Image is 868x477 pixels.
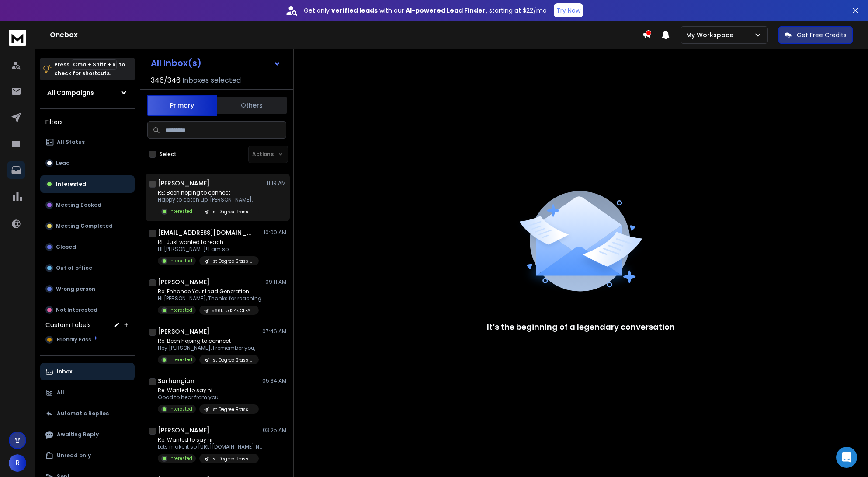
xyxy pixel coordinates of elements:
p: Interested [56,181,86,188]
span: Friendly Pass [57,336,91,343]
h1: [EMAIL_ADDRESS][DOMAIN_NAME] [158,228,254,237]
span: Cmd + Shift + k [72,59,117,70]
span: 346 / 346 [151,75,181,86]
button: R [9,454,26,472]
h1: All Campaigns [47,88,94,97]
p: HI [PERSON_NAME]! I am so [158,246,259,253]
p: All Status [57,139,85,146]
button: Try Now [554,3,583,17]
label: Select [160,151,177,158]
p: Interested [169,356,192,363]
p: Out of office [56,265,92,272]
p: Inbox [57,368,72,375]
p: Good to hear from you. [158,394,259,401]
button: Lead [40,154,135,172]
button: All Campaigns [40,84,135,101]
p: 10:00 AM [264,229,286,236]
button: Friendly Pass [40,331,135,348]
p: Meeting Completed [56,223,113,230]
p: My Workspace [686,31,737,39]
p: 1st Degree Brass ([PERSON_NAME]) [212,258,253,265]
p: Hey [PERSON_NAME], I remember you, [158,345,259,352]
p: Interested [169,258,192,264]
button: Primary [147,95,217,116]
p: It’s the beginning of a legendary conversation [487,321,675,333]
p: Try Now [556,6,580,15]
p: Closed [56,244,76,251]
h1: Sarhangian [158,376,194,385]
h1: [PERSON_NAME] [158,426,210,435]
p: All [57,389,64,396]
button: Out of office [40,259,135,277]
p: Interested [169,307,192,313]
button: Not Interested [40,301,135,319]
p: Re: Been hoping to connect [158,338,259,345]
p: Interested [169,208,192,215]
p: Get Free Credits [797,31,847,39]
button: Meeting Completed [40,217,135,235]
button: Awaiting Reply [40,426,135,443]
h1: [PERSON_NAME] [158,179,210,188]
p: Lets make it so [URL][DOMAIN_NAME]￼ New [158,443,263,450]
strong: AI-powered Lead Finder, [406,6,487,15]
h1: [PERSON_NAME] [158,278,210,286]
h1: All Inbox(s) [151,59,201,67]
button: All Status [40,133,135,151]
p: Lead [56,160,70,167]
p: Unread only [57,452,91,459]
div: Open Intercom Messenger [836,447,857,468]
p: Automatic Replies [57,410,109,417]
button: All [40,384,135,401]
p: 1st Degree Brass ([PERSON_NAME]) [212,357,253,363]
p: RE: Been hoping to connect [158,189,259,196]
button: Inbox [40,363,135,380]
h3: Filters [40,116,135,128]
p: Not Interested [56,306,97,313]
p: Interested [169,455,192,462]
button: Automatic Replies [40,405,135,422]
p: 03:25 AM [263,427,286,434]
img: logo [9,30,26,46]
p: Awaiting Reply [57,431,99,438]
button: Others [217,96,287,115]
button: Closed [40,238,135,256]
button: Get Free Credits [778,26,853,44]
p: RE: Just wanted to reach [158,239,259,246]
p: Re: Wanted to say hi [158,387,259,394]
button: Wrong person [40,280,135,298]
h3: Inboxes selected [182,75,241,86]
p: Meeting Booked [56,202,101,209]
p: 1st Degree Brass ([PERSON_NAME]) [212,209,253,215]
p: Re: Enhance Your Lead Generation [158,288,262,295]
p: Get only with our starting at $22/mo [304,6,547,15]
h1: Onebox [50,30,642,40]
p: Happy to catch up, [PERSON_NAME]. [158,196,259,203]
p: 09:11 AM [265,279,286,286]
p: Interested [169,406,192,412]
button: All Inbox(s) [144,54,288,72]
p: 1st Degree Brass ([PERSON_NAME]) [212,456,253,462]
button: Unread only [40,447,135,464]
p: 11:19 AM [267,180,286,187]
p: 07:46 AM [262,328,286,335]
p: Re: Wanted to say hi [158,436,263,443]
p: 1st Degree Brass ([PERSON_NAME]) [212,406,253,413]
h1: [PERSON_NAME] [158,327,210,336]
p: 05:34 AM [262,377,286,384]
button: Meeting Booked [40,196,135,214]
h3: Custom Labels [45,320,91,329]
p: Press to check for shortcuts. [54,60,125,78]
p: Wrong person [56,286,95,292]
button: Interested [40,175,135,193]
p: 566k to 134k CLEAN [DATE] Direct Mail Brass-2.csv [212,307,253,314]
p: Hi [PERSON_NAME], Thanks for reaching [158,295,262,302]
strong: verified leads [331,6,378,15]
